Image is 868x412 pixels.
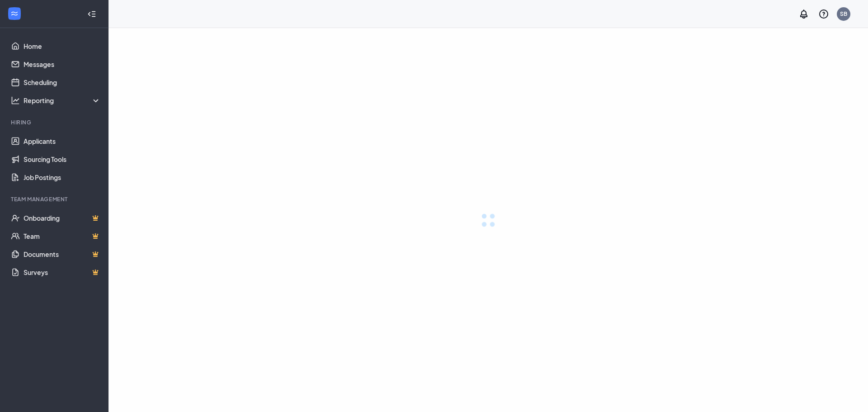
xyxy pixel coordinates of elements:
[87,9,96,19] svg: Collapse
[24,55,101,73] a: Messages
[24,150,101,168] a: Sourcing Tools
[818,9,829,19] svg: QuestionInfo
[24,168,101,186] a: Job Postings
[24,73,101,91] a: Scheduling
[11,118,99,126] div: Hiring
[798,9,809,19] svg: Notifications
[11,195,99,203] div: Team Management
[10,9,19,18] svg: WorkstreamLogo
[24,37,101,55] a: Home
[24,132,101,150] a: Applicants
[24,209,101,227] a: OnboardingCrown
[24,263,101,281] a: SurveysCrown
[24,245,101,263] a: DocumentsCrown
[24,227,101,245] a: TeamCrown
[11,96,20,105] svg: Analysis
[840,10,847,18] div: SB
[24,96,101,105] div: Reporting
